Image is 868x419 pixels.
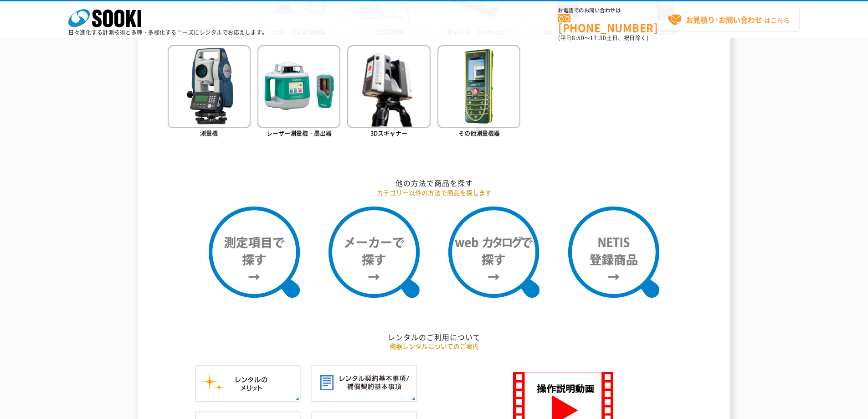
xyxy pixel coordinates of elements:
[200,129,218,137] span: 測量機
[347,45,430,128] img: 3Dスキャナー
[209,207,300,298] img: 測定項目で探す
[257,45,340,140] a: レーザー測量機・墨出器
[168,332,701,342] h2: レンタルのご利用について
[68,30,268,35] p: 日々進化する計測技術と多種・多様化するニーズにレンタルでお応えします。
[347,45,430,140] a: 3Dスキャナー
[668,13,790,27] span: はこちら
[437,45,520,128] img: その他測量機器
[558,34,648,42] span: (平日 ～ 土日、祝日除く)
[329,207,420,298] img: メーカーで探す
[558,8,658,13] span: お電話でのお問い合わせは
[458,129,500,137] span: その他測量機器
[195,365,301,402] img: レンタルのメリット
[168,188,701,197] p: カテゴリー以外の方法で商品を探します
[558,14,658,33] a: [PHONE_NUMBER]
[257,45,340,128] img: レーザー測量機・墨出器
[590,34,606,42] span: 17:30
[658,8,800,32] a: お見積り･お問い合わせはこちら
[311,365,417,402] img: レンタル契約基本事項／補償契約基本事項
[448,207,539,298] img: webカタログで探す
[195,393,301,401] a: レンタルのメリット
[437,45,520,140] a: その他測量機器
[572,34,585,42] span: 8:50
[568,207,659,298] img: NETIS登録商品
[686,14,762,25] strong: お見積り･お問い合わせ
[168,45,251,128] img: 測量機
[168,178,701,188] h2: 他の方法で商品を探す
[267,129,332,137] span: レーザー測量機・墨出器
[311,393,417,401] a: レンタル契約基本事項／補償契約基本事項
[168,341,701,351] p: 機器レンタルについてのご案内
[168,45,251,140] a: 測量機
[370,129,407,137] span: 3Dスキャナー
